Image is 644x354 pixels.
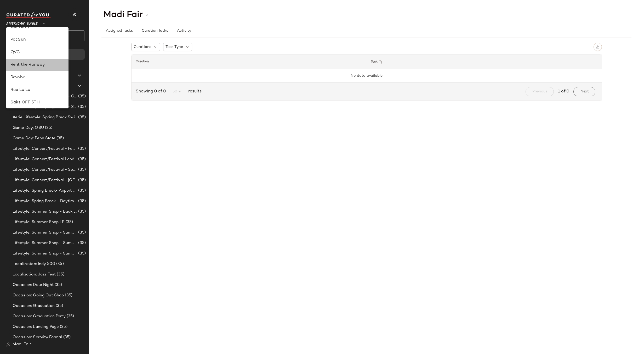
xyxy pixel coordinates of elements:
span: Occasion: Graduation [13,303,55,309]
th: Task [367,54,602,69]
span: Curations [134,44,151,50]
span: (35) [55,135,64,141]
span: Lifestyle: Summer Shop - Summer Internship [13,240,77,246]
span: Activity [177,29,191,33]
div: Saks OFF 5TH [10,99,64,106]
span: (35) [77,114,86,120]
span: Occasion: Landing Page [13,324,59,330]
div: QVC [10,49,64,56]
span: (35) [77,240,86,246]
span: (35) [77,230,86,236]
span: Madi Fair [104,10,143,20]
span: Occasion: Sorority Formal [13,334,62,340]
span: Lifestyle: Summer Shop LP [13,219,65,225]
div: Old Navy [10,24,64,30]
div: PacSun [10,37,64,43]
span: Localization: Indy 500 [13,261,55,267]
span: (35) [55,261,64,267]
span: (35) [65,219,73,225]
span: (35) [64,292,72,298]
img: svg%3e [6,342,10,347]
span: Occasion: Date Night [13,282,54,288]
span: (35) [77,104,86,110]
span: Madi Fair [13,341,31,348]
span: Occasion: Graduation Party [13,313,66,319]
span: (35) [77,188,86,194]
span: Task Type [166,44,183,50]
img: svg%3e [596,45,600,49]
span: (35) [77,177,86,183]
img: cfy_white_logo.C9jOOHJF.svg [6,12,51,19]
span: Curation Tasks [141,29,168,33]
span: Next [580,90,589,94]
span: Localization: Jazz Fest [13,272,56,278]
td: No data available [132,69,602,83]
span: (35) [77,156,86,162]
span: Lifestyle: Concert/Festival - Femme [13,146,77,152]
span: (35) [56,272,64,278]
span: (35) [77,209,86,215]
span: Lifestyle: Summer Shop - Summer Study Sessions [13,251,77,257]
span: Occasion: Going Out Shop [13,292,64,298]
span: Lifestyle: Concert/Festival - [GEOGRAPHIC_DATA] [13,177,77,183]
div: Rent the Runway [10,62,64,68]
span: Showing 0 of 0 [136,88,168,95]
th: Curation [132,54,367,69]
span: American Eagle [6,18,38,27]
span: Lifestyle: Spring Break- Airport Style [13,188,77,194]
span: (35) [77,251,86,257]
span: (35) [54,282,62,288]
span: (35) [44,125,53,131]
span: Game Day: Penn State [13,135,55,141]
span: Assigned Tasks [106,29,133,33]
span: Game Day: OSU [13,125,44,131]
span: (35) [77,146,86,152]
div: undefined-list [6,27,69,108]
span: Lifestyle: Concert/Festival Landing Page [13,156,77,162]
span: (35) [59,324,67,330]
div: Rue La La [10,87,64,93]
button: Next [573,87,595,96]
span: Aerie Lifestyle: Spring Break Swimsuits Landing Page [13,114,77,120]
span: Lifestyle: Concert/Festival - Sporty [13,167,77,173]
div: Revolve [10,74,64,81]
span: (35) [77,198,86,204]
span: (35) [62,334,71,340]
span: (35) [66,313,74,319]
span: 1 of 0 [558,88,569,95]
span: (35) [77,93,86,99]
span: results [186,88,202,95]
span: (35) [55,303,63,309]
span: Lifestyle: Spring Break - Daytime Casual [13,198,77,204]
span: (35) [77,167,86,173]
span: Lifestyle: Summer Shop - Back to School Essentials [13,209,77,215]
span: Lifestyle: Summer Shop - Summer Abroad [13,230,77,236]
